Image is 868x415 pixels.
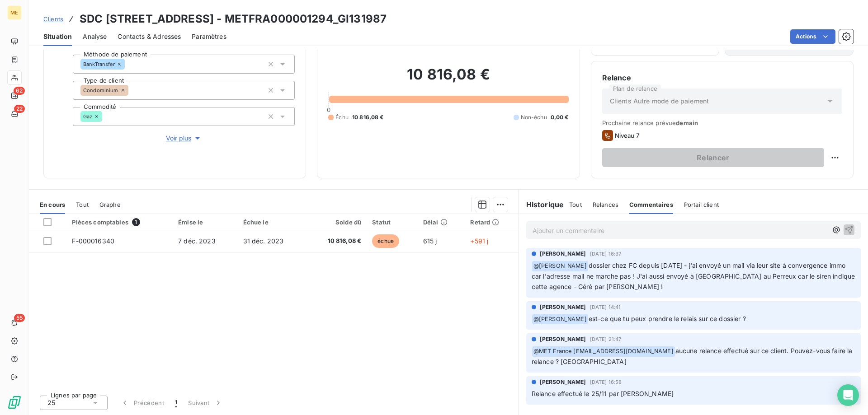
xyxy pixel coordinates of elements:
[540,303,586,311] span: [PERSON_NAME]
[43,32,72,41] span: Situation
[83,88,118,93] span: Condominium
[328,65,568,93] h2: 10 816,08 €
[676,119,698,126] span: demain
[423,237,437,245] span: 615 j
[837,384,859,406] div: Open Intercom Messenger
[372,219,412,226] div: Statut
[602,119,842,126] span: Prochaine relance prévue
[7,107,21,121] a: 22
[72,237,114,245] span: F-000016340
[7,5,22,20] div: ME
[243,237,284,245] span: 31 déc. 2023
[76,201,89,208] span: Tout
[99,201,121,208] span: Graphe
[183,393,228,412] button: Suivant
[178,219,232,226] div: Émise le
[312,219,362,226] div: Solde dû
[118,32,181,41] span: Contacts & Adresses
[125,60,132,68] input: Ajouter une valeur
[166,134,202,143] span: Voir plus
[335,113,349,121] span: Échu
[532,347,854,365] span: aucune relance effectué sur ce client. Pouvez-vous faire la relance ? [GEOGRAPHIC_DATA]
[551,113,569,121] span: 0,00 €
[589,315,746,322] span: est-ce que tu peux prendre le relais sur ce dossier ?
[590,379,622,385] span: [DATE] 16:58
[14,105,25,113] span: 22
[83,114,92,119] span: Gaz
[519,199,564,210] h6: Historique
[521,113,547,121] span: Non-échu
[43,14,63,23] a: Clients
[83,61,115,67] span: BankTransfer
[540,250,586,258] span: [PERSON_NAME]
[470,219,513,226] div: Retard
[790,29,835,44] button: Actions
[83,32,107,41] span: Analyse
[532,314,588,325] span: @ [PERSON_NAME]
[684,201,719,208] span: Portail client
[14,314,25,322] span: 55
[532,261,588,271] span: @ [PERSON_NAME]
[7,395,22,410] img: Logo LeanPay
[128,86,136,94] input: Ajouter une valeur
[470,237,488,245] span: +591 j
[602,72,842,83] h6: Relance
[615,132,639,139] span: Niveau 7
[610,97,709,106] span: Clients Autre mode de paiement
[532,261,857,290] span: dossier chez FC depuis [DATE] - j'ai envoyé un mail via leur site à convergence immo car l'adress...
[73,133,295,143] button: Voir plus
[590,336,622,342] span: [DATE] 21:47
[372,234,399,248] span: échue
[312,237,362,246] span: 10 816,08 €
[590,251,622,256] span: [DATE] 16:37
[175,398,177,407] span: 1
[590,304,621,310] span: [DATE] 14:41
[178,237,216,245] span: 7 déc. 2023
[532,390,674,397] span: Relance effectué le 25/11 par [PERSON_NAME]
[602,148,824,167] button: Relancer
[102,112,109,121] input: Ajouter une valeur
[569,201,582,208] span: Tout
[115,393,170,412] button: Précédent
[40,201,65,208] span: En cours
[593,201,618,208] span: Relances
[132,218,140,226] span: 1
[170,393,183,412] button: 1
[14,87,25,95] span: 62
[80,11,387,27] h3: SDC [STREET_ADDRESS] - METFRA000001294_GI131987
[352,113,384,121] span: 10 816,08 €
[43,15,63,23] span: Clients
[192,32,226,41] span: Paramètres
[629,201,673,208] span: Commentaires
[532,346,675,357] span: @ MET France [EMAIL_ADDRESS][DOMAIN_NAME]
[7,89,21,103] a: 62
[540,378,586,386] span: [PERSON_NAME]
[423,219,460,226] div: Délai
[47,398,55,407] span: 25
[243,219,302,226] div: Échue le
[540,335,586,343] span: [PERSON_NAME]
[327,106,330,113] span: 0
[72,218,167,226] div: Pièces comptables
